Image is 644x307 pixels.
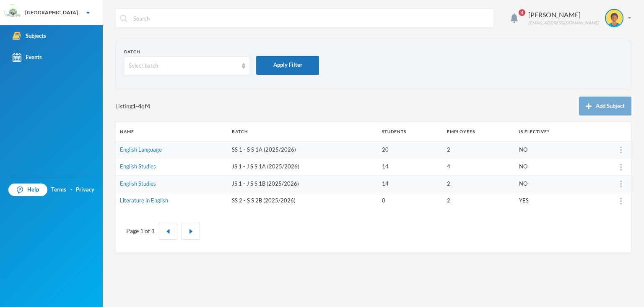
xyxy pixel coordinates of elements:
td: JS 1 - J S S 1A (2025/2026) [228,158,378,176]
td: YES [515,192,591,209]
a: Literature in English [120,197,168,204]
td: JS 1 - J S S 1B (2025/2026) [228,175,378,192]
div: Batch [124,49,250,55]
img: more_vert [620,198,622,205]
td: 14 [378,158,442,176]
th: Batch [228,122,378,141]
th: Is Elective? [515,122,591,141]
td: 4 [443,158,515,176]
img: more_vert [620,164,622,171]
td: NO [515,141,591,158]
td: 0 [378,192,442,209]
div: Select batch [129,62,238,70]
img: more_vert [620,147,622,153]
td: NO [515,175,591,192]
div: Events [13,53,42,62]
span: 4 [519,9,525,16]
button: Apply Filter [256,56,319,75]
a: Help [8,184,47,196]
div: Page 1 of 1 [126,226,155,235]
td: SS 1 - S S 1A (2025/2026) [228,141,378,158]
div: [GEOGRAPHIC_DATA] [25,9,78,16]
th: Students [378,122,442,141]
button: Add Subject [579,97,631,115]
img: STUDENT [606,10,623,26]
a: English Studies [120,180,156,187]
td: 14 [378,175,442,192]
img: search [120,15,127,22]
td: SS 2 - S S 2B (2025/2026) [228,192,378,209]
b: 4 [147,102,150,110]
td: NO [515,158,591,176]
a: Terms [51,186,66,194]
td: 2 [443,141,515,158]
input: Search [132,9,489,28]
td: 2 [443,192,515,209]
div: · [70,186,72,194]
a: Privacy [76,186,94,194]
div: [PERSON_NAME] [528,10,599,20]
td: 20 [378,141,442,158]
img: logo [5,5,21,21]
img: more_vert [620,181,622,187]
td: 2 [443,175,515,192]
a: English Studies [120,163,156,170]
div: Subjects [13,31,46,40]
b: 4 [138,102,141,110]
a: English Language [120,146,162,153]
th: Employees [443,122,515,141]
b: 1 [132,102,136,110]
th: Name [116,122,228,141]
span: Listing - of [115,102,150,110]
div: [EMAIL_ADDRESS][DOMAIN_NAME] [528,20,599,26]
